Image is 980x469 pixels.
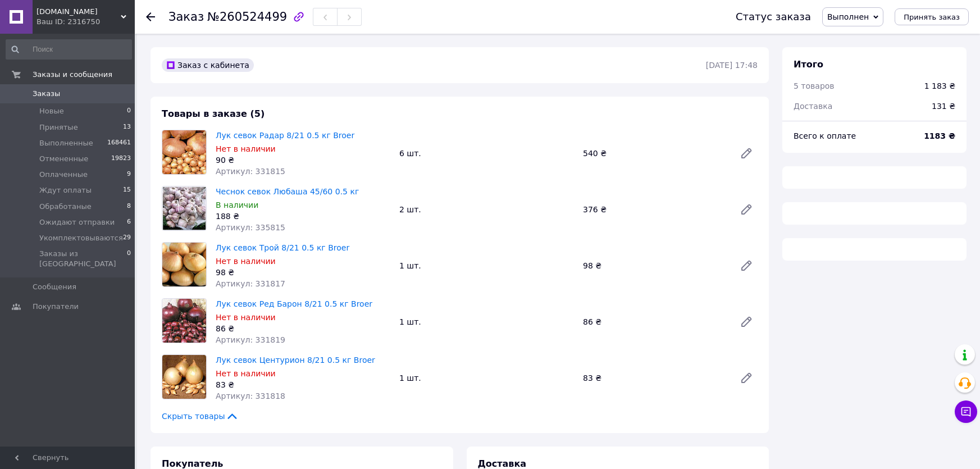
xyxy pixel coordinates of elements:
span: 8 [127,202,131,212]
span: Выполнен [827,12,869,21]
span: Укомплектовываются [39,233,123,243]
a: Редактировать [735,198,758,221]
span: 29 [123,233,131,243]
span: Оплаченные [39,170,88,180]
img: Лук севок Ред Барон 8/21 0.5 кг Broer [162,299,206,343]
span: Товары в заказе (5) [162,108,265,119]
span: Итого [794,59,823,70]
span: Выполненные [39,138,93,148]
span: Заказ [168,10,204,24]
span: Нет в наличии [216,313,276,322]
div: 83 ₴ [216,379,390,390]
button: Чат с покупателем [955,400,977,423]
a: Лук севок Трой 8/21 0.5 кг Broer [216,243,349,252]
span: 9 [127,170,131,180]
div: 540 ₴ [578,145,731,161]
div: 131 ₴ [925,94,962,119]
span: Артикул: 335815 [216,223,285,232]
span: №260524499 [207,10,287,24]
span: Артикул: 331817 [216,279,285,288]
div: Заказ с кабинета [162,58,254,72]
span: Принять заказ [904,13,960,21]
div: 1 шт. [395,314,578,330]
input: Поиск [6,39,132,60]
div: 6 шт. [395,145,578,161]
div: 1 шт. [395,370,578,386]
img: Лук севок Трой 8/21 0.5 кг Broer [162,243,206,286]
span: 13 [123,122,131,133]
span: 0 [127,106,131,116]
span: 0 [127,249,131,269]
span: Нет в наличии [216,144,276,153]
span: Ждут оплаты [39,185,92,195]
span: Доставка [794,102,832,111]
span: 19823 [111,154,131,164]
div: Ваш ID: 2316750 [37,17,135,27]
span: Заказы из [GEOGRAPHIC_DATA] [39,249,127,269]
time: [DATE] 17:48 [706,61,758,70]
span: Покупатели [33,302,79,312]
a: Лук севок Центурион 8/21 0.5 кг Broer [216,356,375,365]
span: Заказы и сообщения [33,70,112,80]
span: Нет в наличии [216,257,276,266]
span: Новые [39,106,64,116]
img: Лук севок Радар 8/21 0.5 кг Broer [162,130,206,174]
span: Agroretail.com.ua [37,7,121,17]
a: Редактировать [735,311,758,333]
div: 376 ₴ [578,202,731,217]
div: 2 шт. [395,202,578,217]
span: Нет в наличии [216,369,276,378]
img: Чеснок севок Любаша 45/60 0.5 кг [162,186,206,230]
a: Чеснок севок Любаша 45/60 0.5 кг [216,187,359,196]
div: Вернуться назад [146,11,155,22]
span: Ожидают отправки [39,217,115,227]
div: 86 ₴ [578,314,731,330]
div: 86 ₴ [216,323,390,334]
span: Обработаные [39,202,92,212]
span: 5 товаров [794,81,835,90]
span: Всего к оплате [794,131,856,140]
span: 168461 [107,138,131,148]
span: Артикул: 331815 [216,167,285,176]
div: 1 183 ₴ [924,80,955,92]
span: 15 [123,185,131,195]
a: Редактировать [735,367,758,389]
a: Лук севок Ред Барон 8/21 0.5 кг Broer [216,299,372,308]
div: 1 шт. [395,258,578,274]
div: 98 ₴ [216,267,390,278]
div: 98 ₴ [578,258,731,274]
div: Статус заказа [736,11,811,22]
span: Покупатель [162,458,223,469]
div: 83 ₴ [578,370,731,386]
button: Принять заказ [895,8,969,25]
span: В наличии [216,201,258,210]
a: Редактировать [735,142,758,165]
div: 188 ₴ [216,211,390,222]
span: Артикул: 331818 [216,391,285,400]
span: 6 [127,217,131,227]
span: Принятые [39,122,78,133]
span: Отмененные [39,154,88,164]
img: Лук севок Центурион 8/21 0.5 кг Broer [162,355,206,399]
span: Скрыть товары [162,411,239,422]
a: Редактировать [735,254,758,277]
div: 90 ₴ [216,154,390,166]
a: Лук севок Радар 8/21 0.5 кг Broer [216,131,354,140]
span: Артикул: 331819 [216,335,285,344]
span: Доставка [478,458,527,469]
b: 1183 ₴ [924,131,955,140]
span: Заказы [33,89,60,99]
span: Сообщения [33,282,76,292]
